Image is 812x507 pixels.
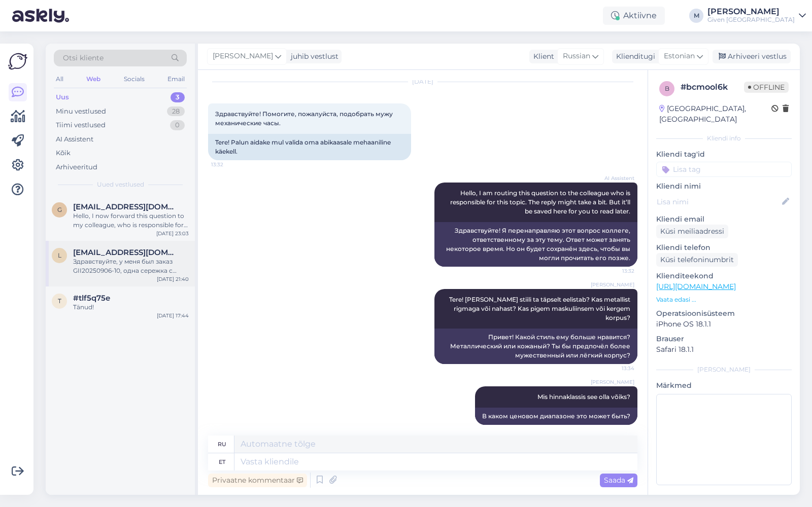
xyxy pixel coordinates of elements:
[122,73,147,86] div: Socials
[656,253,738,267] div: Küsi telefoninumbrit
[208,474,307,487] div: Privaatne kommentaar
[656,149,792,160] p: Kliendi tag'id
[656,242,792,253] p: Kliendi telefon
[56,106,106,117] div: Minu vestlused
[56,148,71,158] div: Kõik
[165,73,187,86] div: Email
[73,257,189,275] div: Здравствуйте, у меня был заказ GII20250906-10, одна сережка с браком у нее отсуствует камень и не...
[596,267,634,275] span: 13:32
[73,211,189,230] div: Hello, I now forward this question to my colleague, who is responsible for this. The reply will b...
[656,295,792,304] p: Vaata edasi ...
[211,161,249,168] span: 13:32
[656,365,792,374] div: [PERSON_NAME]
[656,225,728,238] div: Küsi meiliaadressi
[157,275,189,283] div: [DATE] 21:40
[434,329,637,364] div: Привет! Какой стиль ему больше нравится? Металлический или кожаный? Ты бы предпочёл более мужеств...
[56,92,69,102] div: Uus
[681,81,744,93] div: # bcmool6k
[604,476,633,485] span: Saada
[656,214,792,225] p: Kliendi email
[657,196,780,207] input: Lisa nimi
[612,51,655,62] div: Klienditugi
[287,51,339,62] div: juhib vestlust
[475,408,637,425] div: В каком ценовом диапазоне это может быть?
[656,282,736,291] a: [URL][DOMAIN_NAME]
[664,51,695,62] span: Estonian
[208,134,411,160] div: Tere! Palun aidake mul valida oma abikaasale mehaaniline käekell.
[56,120,106,130] div: Tiimi vestlused
[213,51,273,62] span: [PERSON_NAME]
[56,134,93,144] div: AI Assistent
[665,85,669,92] span: b
[63,53,104,63] span: Otsi kliente
[156,230,189,237] div: [DATE] 23:03
[56,162,97,172] div: Arhiveeritud
[170,120,185,130] div: 0
[707,16,795,24] div: Given [GEOGRAPHIC_DATA]
[659,103,771,125] div: [GEOGRAPHIC_DATA], [GEOGRAPHIC_DATA]
[656,271,792,281] p: Klienditeekond
[434,222,637,267] div: Здравствуйте! Я перенаправляю этот вопрос коллеге, ответственному за эту тему. Ответ может занять...
[656,334,792,344] p: Brauser
[656,134,792,143] div: Kliendi info
[54,73,65,86] div: All
[167,106,185,117] div: 28
[219,453,225,470] div: et
[656,344,792,355] p: Safari 18.1.1
[73,248,179,257] span: lera180692@gmail.com
[591,281,634,288] span: [PERSON_NAME]
[591,378,634,386] span: [PERSON_NAME]
[529,51,554,62] div: Klient
[58,251,61,259] span: l
[97,180,144,189] span: Uued vestlused
[157,312,189,319] div: [DATE] 17:44
[596,174,634,182] span: AI Assistent
[8,52,27,71] img: Askly Logo
[215,110,394,127] span: Здравствуйте! Помогите, пожалуйста, подобрать мужу механические часы.
[603,7,665,25] div: Aktiivne
[537,393,630,401] span: Mis hinnaklassis see olla võiks?
[73,294,110,303] span: #tlf5q75e
[656,162,792,177] input: Lisa tag
[208,77,637,86] div: [DATE]
[449,296,632,321] span: Tere! [PERSON_NAME] stiili ta täpselt eelistab? Kas metallist rigmaga või nahast? Kas pigem masku...
[58,297,61,305] span: t
[707,8,806,24] a: [PERSON_NAME]Given [GEOGRAPHIC_DATA]
[73,202,179,211] span: g.matjuhhinaa@gmail.com
[57,206,62,213] span: g
[73,303,189,312] div: Tänud!
[450,189,632,215] span: Hello, I am routing this question to the colleague who is responsible for this topic. The reply m...
[656,319,792,330] p: iPhone OS 18.1.1
[707,8,795,16] div: [PERSON_NAME]
[563,51,590,62] span: Russian
[689,9,703,23] div: M
[656,308,792,319] p: Operatsioonisüsteem
[713,50,791,63] div: Arhiveeri vestlus
[596,425,634,433] span: 13:34
[744,82,789,93] span: Offline
[171,92,185,102] div: 3
[218,436,226,453] div: ru
[84,73,103,86] div: Web
[656,181,792,192] p: Kliendi nimi
[596,365,634,372] span: 13:34
[656,380,792,391] p: Märkmed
